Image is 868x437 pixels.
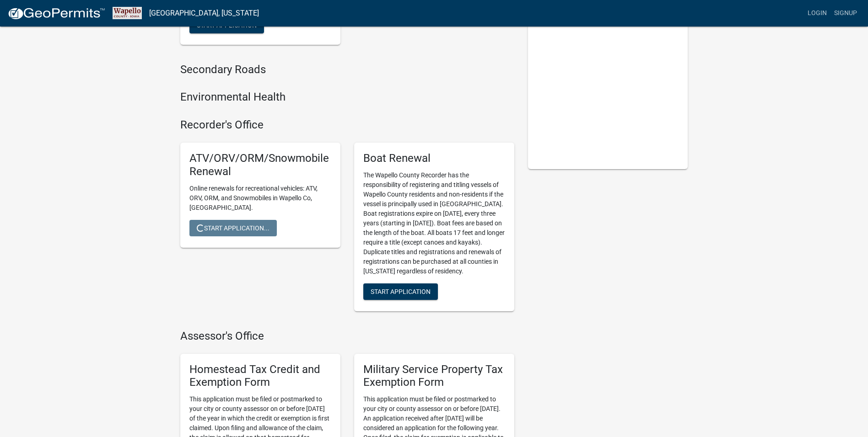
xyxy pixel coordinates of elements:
[363,283,438,300] button: Start Application
[189,17,264,33] button: Start Application
[180,91,514,104] h4: Environmental Health
[189,152,331,178] h5: ATV/ORV/ORM/Snowmobile Renewal
[180,63,514,76] h4: Secondary Roads
[197,224,270,231] span: Start Application...
[180,330,514,343] h4: Assessor's Office
[371,288,431,295] span: Start Application
[197,21,257,28] span: Start Application
[363,152,505,165] h5: Boat Renewal
[363,171,505,276] p: The Wapello County Recorder has the responsibility of registering and titling vessels of Wapello ...
[113,7,142,19] img: Wapello County, Iowa
[189,363,331,389] h5: Homestead Tax Credit and Exemption Form
[363,363,505,389] h5: Military Service Property Tax Exemption Form
[180,118,514,132] h4: Recorder's Office
[189,184,331,213] p: Online renewals for recreational vehicles: ATV, ORV, ORM, and Snowmobiles in Wapello Co, [GEOGRAP...
[189,220,277,236] button: Start Application...
[830,5,861,22] a: Signup
[149,5,259,21] a: [GEOGRAPHIC_DATA], [US_STATE]
[804,5,830,22] a: Login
